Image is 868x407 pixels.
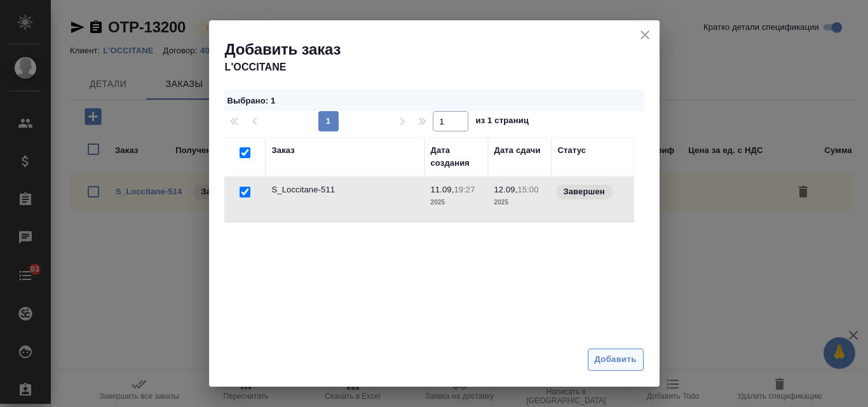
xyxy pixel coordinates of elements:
[227,96,276,105] span: Выбрано : 1
[266,177,424,222] td: S_Loccitane-511
[431,196,482,209] p: 2025
[595,352,637,367] span: Добавить
[635,25,654,44] button: close
[494,185,518,194] p: 12.09,
[225,39,660,60] h2: Добавить заказ
[564,185,605,198] p: Завершен
[454,185,475,194] p: 19:27
[494,144,541,157] div: Дата сдачи
[431,185,454,194] p: 11.09,
[494,196,545,209] p: 2025
[431,144,482,170] div: Дата создания
[558,144,587,157] div: Статус
[225,60,660,75] h4: L'OCCITANE
[588,349,644,371] button: Добавить
[517,185,538,194] p: 15:00
[476,113,529,131] span: из 1 страниц
[272,144,295,157] div: Заказ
